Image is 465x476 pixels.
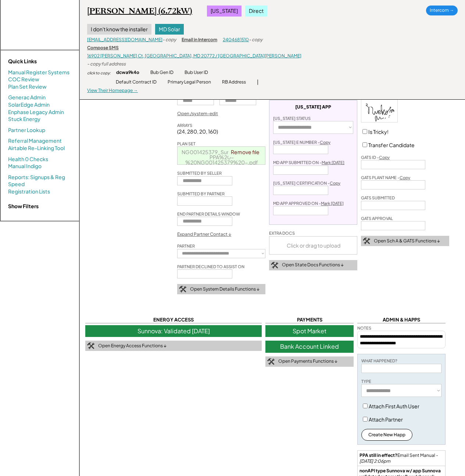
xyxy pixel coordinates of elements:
[116,70,139,76] div: dcwa9k4o
[271,262,278,269] img: tool-icon.png
[168,79,211,85] div: Primary Legal Person
[177,141,196,146] div: PLAN SET
[330,181,340,185] u: Copy
[360,458,390,464] em: [DATE] 2:06pm
[278,358,337,365] div: Open Payments Functions ↓
[8,116,40,123] a: Stuck Energy
[177,111,218,117] div: Open /system-edit
[87,342,94,349] img: tool-icon.png
[269,230,295,236] div: EXTRA DOCS
[361,429,412,441] button: Create New Happ
[8,174,72,188] a: Reports: Signups & Reg Speed
[87,24,151,35] div: I don't know the installer
[223,37,249,42] a: 2404681510
[374,238,440,244] div: Open Sch A & GATS Functions ↓
[8,76,39,83] a: COC Review
[361,175,410,180] div: GATS PLANT NAME -
[361,216,393,221] div: GATS APPROVAL
[185,70,208,76] div: Bub User ID
[249,37,262,43] div: - copy
[368,128,389,135] label: Is Tricky!
[177,231,231,238] div: Expand Partner Contact ↓
[87,53,301,58] a: 16902 [PERSON_NAME] Ct, [GEOGRAPHIC_DATA], MD 20772 / [GEOGRAPHIC_DATA][PERSON_NAME]
[162,37,176,43] div: - copy
[228,147,262,157] a: Remove file
[98,343,167,349] div: Open Energy Access Functions ↓
[177,128,218,135] div: (24, 280, 20, 160)
[116,79,157,85] div: Default Contract ID
[368,142,415,148] label: Transfer Candidate
[360,452,443,464] div: Email Sent Manual -
[87,61,126,67] div: - copy full address
[267,358,275,365] img: tool-icon.png
[369,416,403,423] label: Attach Partner
[360,452,397,458] strong: PPA still in effect?
[177,122,192,128] div: ARRAYS
[8,145,65,152] a: Airtable Re-Linking Tool
[8,203,39,209] strong: Show Filters
[207,6,242,17] div: [US_STATE]
[8,163,42,170] a: Manual Indigo
[273,180,340,186] div: [US_STATE] CERTIFICATION -
[177,170,222,176] div: SUBMITTED BY SELLER
[150,70,174,76] div: Bub Gen ID
[8,156,48,163] a: Health 0 Checks
[85,316,262,323] div: ENERGY ACCESS
[265,341,354,352] div: Bank Account Linked
[361,100,397,122] img: HoVdRcAAAAASUVORK5CYII=
[8,69,69,76] a: Manual Register Systems
[273,139,330,145] div: [US_STATE] E NUMBER -
[8,58,82,65] div: Quick Links
[177,191,225,196] div: SUBMITTED BY PARTNER
[190,286,260,292] div: Open System Details Functions ↓
[8,188,50,195] a: Registration Lists
[87,6,192,16] div: [PERSON_NAME] (6.72kW)
[222,79,246,85] div: RB Address
[273,116,311,121] div: [US_STATE] STATUS
[265,316,354,323] div: PAYMENTS
[87,70,111,75] div: click to copy:
[400,175,410,180] u: Copy
[361,358,397,363] div: WHAT HAPPENED?
[87,88,138,94] div: View Their Homepage →
[8,109,64,116] a: Enphase Legacy Admin
[321,201,344,206] u: Mark [DATE]
[182,149,262,166] a: NG001425379_Sunnova%20EZ-PPA%20-%20NG001425379%20-.pdf
[8,127,45,134] a: Partner Lookup
[361,195,395,200] div: GATS SUBMITTED
[282,262,344,268] div: Open State Docs Functions ↓
[361,154,390,160] div: GATS ID -
[177,243,195,249] div: PARTNER
[8,83,47,90] a: Plan Set Review
[257,78,258,86] div: |
[357,316,446,323] div: ADMIN & HAPPS
[179,286,186,292] img: tool-icon.png
[379,155,390,160] u: Copy
[265,325,354,337] div: Spot Market
[8,94,46,101] a: Generac Admin
[426,6,458,15] div: Intercom →
[8,101,50,109] a: SolarEdge Admin
[322,160,344,165] u: Mark [DATE]
[273,160,344,165] div: MD APP SUBMITTED ON -
[320,140,330,145] u: Copy
[87,37,162,42] a: [EMAIL_ADDRESS][DOMAIN_NAME]
[357,325,371,331] div: NOTES
[269,237,358,254] div: Click or drag to upload
[85,325,262,337] div: Sunnova: Validated [DATE]
[369,403,419,409] label: Attach First Auth User
[182,37,217,43] div: Email in Intercom
[295,104,331,110] div: [US_STATE] APP
[363,238,370,244] img: tool-icon.png
[177,211,240,217] div: END PARTNER DETAILS WINDOW
[87,45,119,51] div: Compose SMS
[8,137,62,145] a: Referral Management
[273,200,344,206] div: MD APP APPROVED ON -
[245,6,267,17] div: Direct
[361,379,371,384] div: TYPE
[155,24,184,35] div: MD Solar
[177,264,244,269] div: PARTNER DECLINED TO ASSIST ON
